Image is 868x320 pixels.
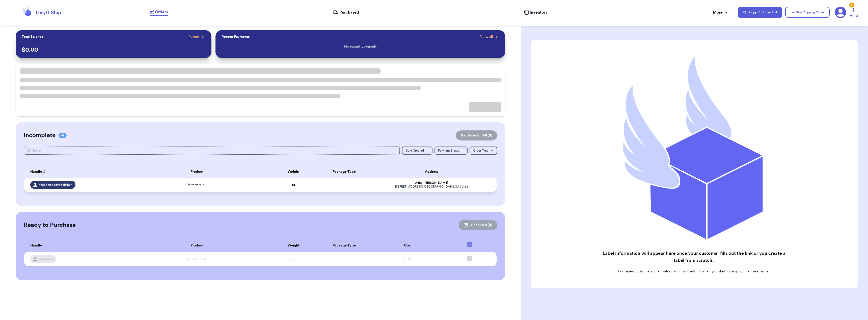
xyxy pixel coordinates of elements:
button: Date Created [402,147,432,155]
strong: oz [292,183,295,186]
input: Search [24,147,400,155]
button: New Shipping Order [785,7,830,18]
th: Weight [268,239,319,252]
h2: Incomplete [24,131,56,139]
span: Inventory [530,9,548,15]
span: + 1 [203,183,205,186]
span: Date Created [405,149,424,152]
span: Payout [188,34,199,39]
span: Handle [30,169,42,174]
div: More [713,9,729,15]
span: Box [342,258,347,261]
span: Handle [30,243,42,248]
span: thehomebodybookshelf [39,183,72,187]
a: Inventory [524,9,548,15]
a: View all [480,34,499,39]
button: Order Type [470,147,497,155]
span: Help [849,13,858,19]
th: Package Type [319,239,369,252]
span: Striped Sweater [186,258,208,261]
button: Copy Customer Link [738,7,782,18]
span: Payment Status [438,149,459,152]
p: Total Balance [22,34,43,39]
a: Orders [150,9,168,16]
a: 2 [835,7,846,18]
span: View all [480,34,493,39]
a: Purchased [333,9,359,15]
button: Payment Status [435,147,468,155]
p: $ 0.00 [22,46,205,54]
h2: Ready to Purchase [24,221,76,229]
h2: Label information will appear here once your customer fills out the link or you create a label fr... [599,250,789,264]
span: Giveaway [188,183,205,186]
th: Address [370,166,497,178]
span: xx oz [290,258,297,261]
th: Product [126,239,268,252]
div: Abby [PERSON_NAME] [373,181,491,185]
div: 2 [849,3,854,8]
span: Order Type [473,149,489,152]
a: Payout [188,34,205,39]
span: username [39,257,53,261]
a: Help [849,8,858,19]
button: Checkout (0) [459,220,497,230]
span: Orders [155,9,168,15]
th: Product [126,166,268,178]
th: Package Type [319,166,369,178]
p: Recent Payments [222,34,250,39]
p: No recent payments [344,44,377,49]
p: For repeat customers, their information will autofill when you start looking up their username. [599,269,789,274]
th: Weight [268,166,319,178]
span: 01 [59,133,67,138]
div: [STREET_ADDRESS] [GEOGRAPHIC_DATA] , GA 30188 [373,185,491,189]
span: $0.00 [404,258,412,261]
th: Cost [370,239,446,252]
button: Get Rates for All (0) [456,130,497,140]
span: Purchased [339,9,359,15]
button: Sort ascending [42,169,46,175]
